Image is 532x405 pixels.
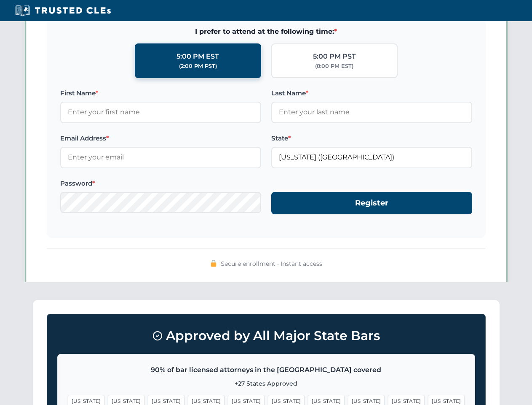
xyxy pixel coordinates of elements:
[68,364,465,375] p: 90% of bar licensed attorneys in the [GEOGRAPHIC_DATA] covered
[210,260,217,267] img: 🔒
[271,192,472,214] button: Register
[60,88,261,98] label: First Name
[13,4,113,17] img: Trusted CLEs
[271,147,472,168] input: Florida (FL)
[60,102,261,123] input: Enter your first name
[271,88,472,98] label: Last Name
[271,102,472,123] input: Enter your last name
[68,379,465,388] p: +27 States Approved
[271,133,472,143] label: State
[315,62,353,70] div: (8:00 PM EST)
[313,51,356,62] div: 5:00 PM PST
[60,147,261,168] input: Enter your email
[221,259,322,268] span: Secure enrollment • Instant access
[60,133,261,143] label: Email Address
[60,26,472,37] span: I prefer to attend at the following time:
[179,62,217,70] div: (2:00 PM PST)
[60,178,261,189] label: Password
[57,324,475,347] h3: Approved by All Major State Bars
[176,51,219,62] div: 5:00 PM EST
